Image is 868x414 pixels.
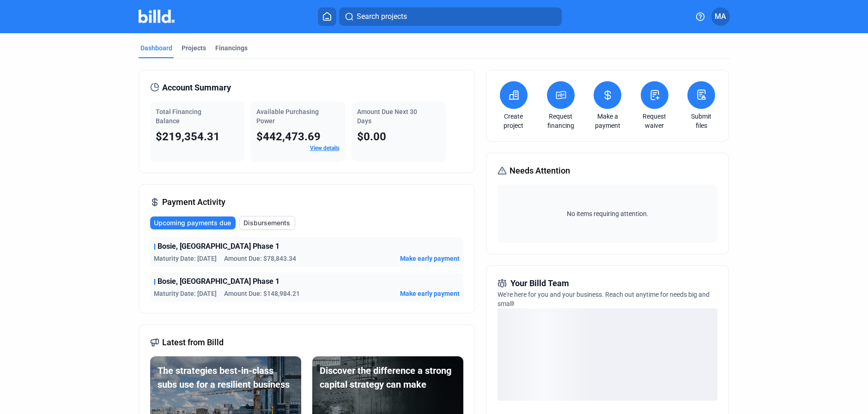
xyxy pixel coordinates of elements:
span: MA [715,11,726,22]
span: Upcoming payments due [154,218,231,228]
div: Financings [215,43,248,53]
button: Upcoming payments due [150,216,236,229]
span: Bosie, [GEOGRAPHIC_DATA] Phase 1 [158,276,279,287]
span: Maturity Date: [DATE] [154,254,217,263]
button: Disbursements [239,216,295,230]
span: Bosie, [GEOGRAPHIC_DATA] Phase 1 [158,241,279,252]
span: No items requiring attention. [501,209,714,218]
span: Latest from Billd [162,336,224,349]
span: We're here for you and your business. Reach out anytime for needs big and small! [498,291,710,307]
span: Disbursements [243,218,290,228]
a: Submit files [685,112,717,130]
button: MA [711,7,730,26]
img: Billd Company Logo [139,10,175,23]
a: Request financing [545,112,577,130]
span: $219,354.31 [156,130,220,143]
button: Make early payment [400,289,460,298]
span: Your Billd Team [510,277,569,290]
a: Make a payment [591,112,624,130]
button: Make early payment [400,254,460,263]
div: The strategies best-in-class subs use for a resilient business [158,364,294,391]
a: Request waiver [638,112,671,130]
button: Search projects [339,7,562,26]
span: Amount Due: $78,843.34 [224,254,296,263]
div: Dashboard [140,43,172,53]
span: Available Purchasing Power [256,108,319,125]
span: Payment Activity [162,196,225,209]
span: Account Summary [162,81,231,94]
div: loading [498,308,717,401]
div: Projects [182,43,206,53]
span: Search projects [357,11,407,22]
a: View details [310,145,340,151]
div: Discover the difference a strong capital strategy can make [320,364,456,391]
span: $0.00 [357,130,386,143]
span: Amount Due Next 30 Days [357,108,417,125]
span: Needs Attention [510,164,570,177]
span: $442,473.69 [256,130,321,143]
a: Create project [498,112,530,130]
span: Total Financing Balance [156,108,201,125]
span: Maturity Date: [DATE] [154,289,217,298]
span: Amount Due: $148,984.21 [224,289,300,298]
